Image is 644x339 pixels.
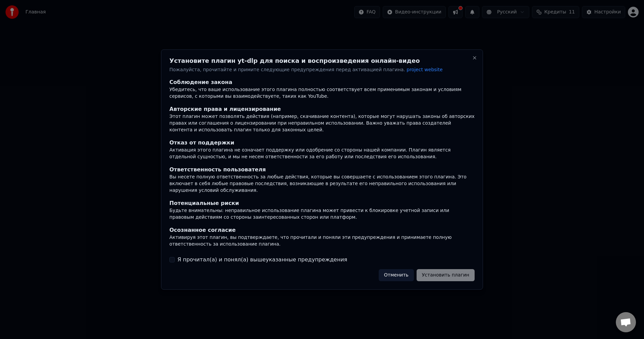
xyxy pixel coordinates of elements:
div: Будьте внимательны: неправильное использование плагина может привести к блокировке учетной записи... [169,207,475,221]
div: Активируя этот плагин, вы подтверждаете, что прочитали и поняли эти предупреждения и принимаете п... [169,234,475,248]
button: Отменить [379,269,414,281]
div: Отказ от поддержки [169,139,475,147]
h2: Установите плагин yt-dlp для поиска и воспроизведения онлайн-видео [169,58,475,64]
div: Ответственность пользователя [169,166,475,174]
span: project website [407,67,442,72]
div: Убедитесь, что ваше использование этого плагина полностью соответствует всем применимым законам и... [169,87,475,100]
div: Этот плагин может позволять действия (например, скачивание контента), которые могут нарушать зако... [169,114,475,134]
div: Вы несете полную ответственность за любые действия, которые вы совершаете с использованием этого ... [169,174,475,194]
div: Авторские права и лицензирование [169,105,475,114]
div: Соблюдение закона [169,79,475,87]
div: Осознанное согласие [169,226,475,234]
div: Потенциальные риски [169,199,475,207]
label: Я прочитал(а) и понял(а) вышеуказанные предупреждения [177,256,347,264]
p: Пожалуйста, прочитайте и примите следующие предупреждения перед активацией плагина. [169,67,475,73]
div: Активация этого плагина не означает поддержку или одобрение со стороны нашей компании. Плагин явл... [169,147,475,161]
